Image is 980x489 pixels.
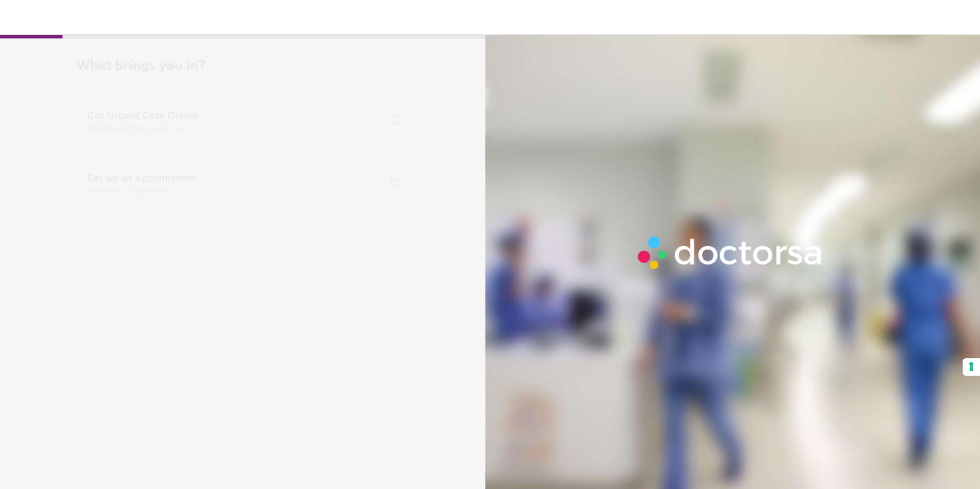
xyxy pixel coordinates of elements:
span: Same day or later needs [87,187,384,195]
span: help [390,113,402,126]
span: Get Urgent Care Online [87,109,384,132]
span: Immediate primary care, 24/7 [87,124,384,132]
button: Your consent preferences for tracking technologies [963,358,980,376]
span: help [390,176,402,188]
span: Set up an appointment [87,172,384,195]
div: What brings you in? [76,58,413,74]
img: Logo-Doctorsa-trans-White-partial-flat.png [632,231,828,274]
